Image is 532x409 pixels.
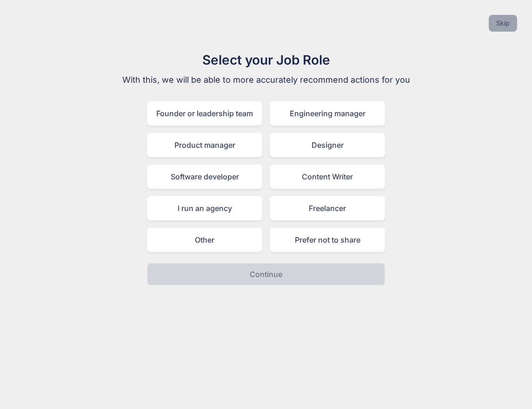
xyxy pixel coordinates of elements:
div: Content Writer [270,165,385,189]
div: Product manager [147,133,262,157]
div: Other [147,228,262,252]
div: I run an agency [147,196,262,220]
p: Continue [250,269,282,280]
div: Founder or leadership team [147,101,262,125]
div: Engineering manager [270,101,385,125]
div: Freelancer [270,196,385,220]
button: Skip [489,15,517,32]
h1: Select your Job Role [110,50,422,70]
div: Prefer not to share [270,228,385,252]
button: Continue [147,263,385,285]
p: With this, we will be able to more accurately recommend actions for you [110,73,422,86]
div: Software developer [147,165,262,189]
div: Designer [270,133,385,157]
